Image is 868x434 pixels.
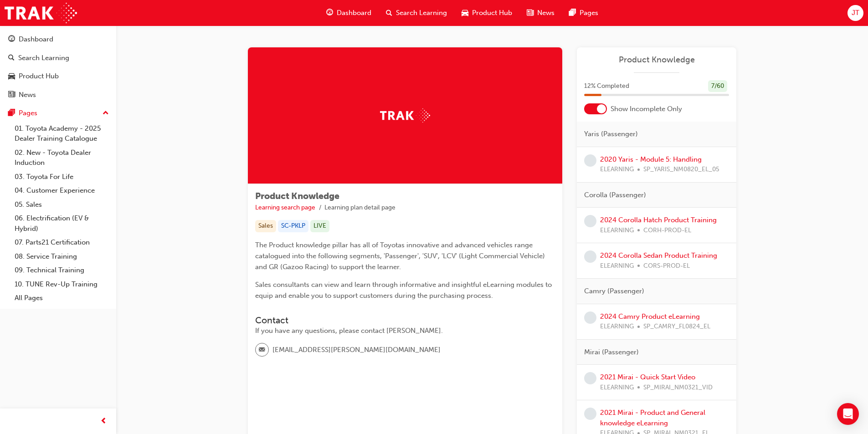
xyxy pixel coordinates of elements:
[8,36,15,44] span: guage-icon
[472,8,512,18] span: Product Hub
[11,146,113,170] a: 02. New - Toyota Dealer Induction
[584,129,638,139] span: Yaris (Passenger)
[584,154,596,167] span: learningRecordVerb_NONE-icon
[837,403,859,425] div: Open Intercom Messenger
[259,344,265,356] span: email-icon
[600,312,700,321] a: 2024 Camry Product eLearning
[643,164,719,175] span: SP_YARIS_NM0820_EL_05
[396,8,447,18] span: Search Learning
[100,416,107,427] span: prev-icon
[4,105,113,122] button: Pages
[255,315,555,326] h3: Contact
[19,34,53,45] div: Dashboard
[600,408,705,427] a: 2021 Mirai - Product and General knowledge eLearning
[643,383,713,393] span: SP_MIRAI_NM0321_VID
[255,204,315,211] a: Learning search page
[255,281,554,300] span: Sales consultants can view and learn through informative and insightful eLearning modules to equi...
[584,408,596,420] span: learningRecordVerb_NONE-icon
[5,3,77,23] img: Trak
[11,184,113,198] a: 04. Customer Experience
[643,322,710,332] span: SP_CAMRY_FL0824_EL
[19,108,37,118] div: Pages
[600,261,634,271] span: ELEARNING
[600,373,695,381] a: 2021 Mirai - Quick Start Video
[8,91,15,99] span: news-icon
[380,108,430,123] img: Trak
[584,286,644,296] span: Camry (Passenger)
[600,322,634,332] span: ELEARNING
[580,8,598,18] span: Pages
[11,263,113,277] a: 09. Technical Training
[326,7,333,19] span: guage-icon
[611,104,682,114] span: Show Incomplete Only
[11,250,113,264] a: 08. Service Training
[255,241,547,271] span: The Product knowledge pillar has all of Toyotas innovative and advanced vehicles range catalogued...
[708,80,727,92] div: 7 / 60
[103,107,109,119] span: up-icon
[11,235,113,250] a: 07. Parts21 Certification
[584,311,596,324] span: learningRecordVerb_NONE-icon
[600,164,634,175] span: ELEARNING
[600,225,634,236] span: ELEARNING
[852,8,859,18] span: JT
[11,211,113,235] a: 06. Electrification (EV & Hybrid)
[8,54,15,62] span: search-icon
[600,383,634,393] span: ELEARNING
[527,7,534,19] span: news-icon
[519,4,562,22] a: news-iconNews
[584,347,639,357] span: Mirai (Passenger)
[255,220,276,232] div: Sales
[8,72,15,81] span: car-icon
[278,220,308,232] div: SC-PKLP
[319,4,379,22] a: guage-iconDashboard
[11,122,113,146] a: 01. Toyota Academy - 2025 Dealer Training Catalogue
[324,203,395,213] li: Learning plan detail page
[600,251,717,260] a: 2024 Corolla Sedan Product Training
[600,155,702,163] a: 2020 Yaris - Module 5: Handling
[584,55,729,65] a: Product Knowledge
[4,31,113,48] a: Dashboard
[8,109,15,117] span: pages-icon
[600,216,717,224] a: 2024 Corolla Hatch Product Training
[584,372,596,384] span: learningRecordVerb_NONE-icon
[569,7,576,19] span: pages-icon
[18,53,69,63] div: Search Learning
[4,87,113,103] a: News
[584,190,646,200] span: Corolla (Passenger)
[19,90,36,100] div: News
[462,7,468,19] span: car-icon
[11,170,113,184] a: 03. Toyota For Life
[584,215,596,227] span: learningRecordVerb_NONE-icon
[4,29,113,105] button: DashboardSearch LearningProduct HubNews
[379,4,454,22] a: search-iconSearch Learning
[272,345,441,355] span: [EMAIL_ADDRESS][PERSON_NAME][DOMAIN_NAME]
[562,4,606,22] a: pages-iconPages
[19,71,59,82] div: Product Hub
[255,326,555,336] div: If you have any questions, please contact [PERSON_NAME].
[11,277,113,291] a: 10. TUNE Rev-Up Training
[584,250,596,263] span: learningRecordVerb_NONE-icon
[310,220,329,232] div: LIVE
[4,50,113,66] a: Search Learning
[537,8,555,18] span: News
[255,191,339,201] span: Product Knowledge
[4,68,113,85] a: Product Hub
[337,8,371,18] span: Dashboard
[11,198,113,212] a: 05. Sales
[584,81,629,92] span: 12 % Completed
[11,291,113,305] a: All Pages
[847,5,863,21] button: JT
[386,7,392,19] span: search-icon
[454,4,519,22] a: car-iconProduct Hub
[643,261,690,271] span: CORS-PROD-EL
[643,225,691,236] span: CORH-PROD-EL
